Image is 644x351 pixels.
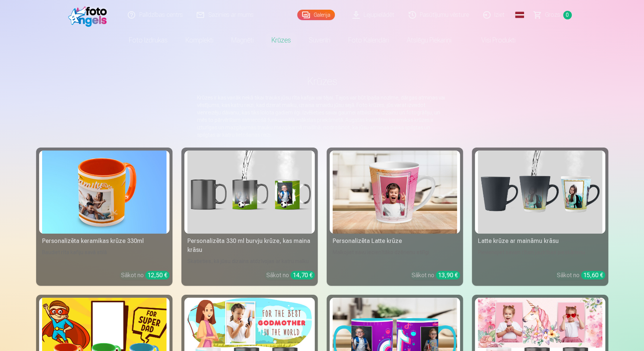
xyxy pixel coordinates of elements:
a: Personalizēta 330 ml burvju krūze, kas maina krāsuPersonalizēta 330 ml burvju krūze, kas maina kr... [181,148,318,286]
div: Pievienojiet savam rītam jautrības pieskārienu [475,249,605,265]
a: Foto izdrukas [120,30,177,51]
div: 12,50 € [145,271,169,279]
a: Foto kalendāri [339,30,398,51]
div: Baudiet rīta kafiju savā stilā [39,249,169,265]
img: /fa1 [68,3,111,27]
a: Krūzes [263,30,300,51]
div: Latte krūze ar maināmu krāsu [475,237,605,246]
a: Magnēti [222,30,263,51]
div: Sākot no [266,271,315,280]
div: Personalizēta keramikas krūze 330ml [39,237,169,246]
h1: Krūzes [42,75,602,88]
img: Personalizēta keramikas krūze 330ml [42,151,166,234]
div: Sākot no [412,271,460,280]
div: Sākot no [557,271,605,280]
a: Suvenīri [300,30,339,51]
span: Grozs [545,10,560,19]
img: Latte krūze ar maināmu krāsu [478,151,602,234]
img: Personalizēta Latte krūze [333,151,457,234]
a: Atslēgu piekariņi [398,30,460,51]
div: Sākot no [121,271,169,280]
a: Personalizēta keramikas krūze 330mlPersonalizēta keramikas krūze 330mlBaudiet rīta kafiju savā st... [36,148,172,286]
a: Personalizēta Latte krūzePersonalizēta Latte krūzeMalkojiet savu iecienītāko dzērienu stilīgiSāko... [327,148,463,286]
div: 15,60 € [581,271,605,279]
a: Komplekti [177,30,222,51]
p: Krūzes ir kas vairāk nekā tikai trauks jūsu rīta kafijai vai tējai. Tajos var būt īpaša nozīme, d... [197,94,447,139]
a: Visi produkti [460,30,524,51]
div: 13,90 € [436,271,460,279]
a: Galerija [297,10,335,20]
div: Personalizēta Latte krūze [330,237,460,246]
img: Personalizēta 330 ml burvju krūze, kas maina krāsu [187,151,312,234]
div: Malkojiet savu iecienītāko dzērienu stilīgi [330,249,460,265]
a: Latte krūze ar maināmu krāsuLatte krūze ar maināmu krāsuPievienojiet savam rītam jautrības pieskā... [472,148,608,286]
div: Personalizēta 330 ml burvju krūze, kas maina krāsu [184,237,315,254]
div: 14,70 € [291,271,315,279]
span: 0 [563,11,572,19]
div: Skatieties, kā jūsu dizains atdzīvojas ar katru malku [184,257,315,265]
